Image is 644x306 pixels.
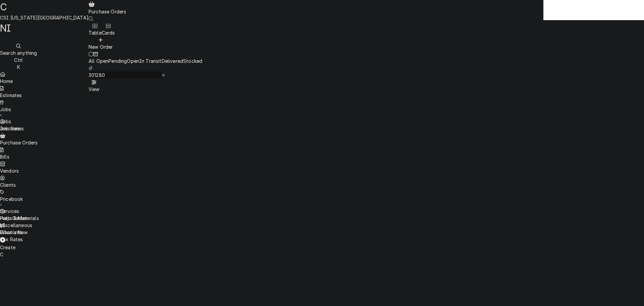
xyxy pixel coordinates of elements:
button: View [89,79,100,93]
div: Delivered [162,57,183,64]
input: Keyword search [89,72,162,79]
span: New Order [89,44,113,50]
div: All Open [89,57,108,64]
div: Table [89,29,102,36]
span: K [17,64,20,70]
button: New Order [89,36,113,50]
div: Cards [102,29,115,36]
div: Stocked [183,57,202,64]
button: Open search [89,15,93,22]
span: Purchase Orders [89,9,126,14]
div: Pending [108,57,127,64]
button: Erase input [162,72,165,79]
div: In Transit [139,57,162,64]
span: View [89,86,100,92]
div: Open [127,57,139,64]
span: Ctrl [14,57,23,63]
